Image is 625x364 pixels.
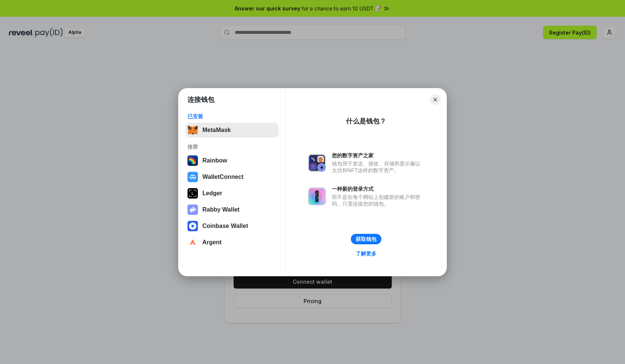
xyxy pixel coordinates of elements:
[308,154,326,172] img: svg+xml,%3Csvg%20xmlns%3D%22http%3A%2F%2Fwww.w3.org%2F2000%2Fsvg%22%20fill%3D%22none%22%20viewBox...
[187,155,198,166] img: svg+xml,%3Csvg%20width%3D%22120%22%20height%3D%22120%22%20viewBox%3D%220%200%20120%20120%22%20fil...
[202,190,222,197] div: Ledger
[346,117,386,126] div: 什么是钱包？
[185,186,279,201] button: Ledger
[187,221,198,231] img: svg+xml,%3Csvg%20width%3D%2228%22%20height%3D%2228%22%20viewBox%3D%220%200%2028%2028%22%20fill%3D...
[187,125,198,135] img: svg+xml,%3Csvg%20fill%3D%22none%22%20height%3D%2233%22%20viewBox%3D%220%200%2035%2033%22%20width%...
[332,160,424,174] div: 钱包用于发送、接收、存储和显示像以太坊和NFT这样的数字资产。
[332,152,424,159] div: 您的数字资产之家
[332,186,424,192] div: 一种新的登录方式
[356,236,376,242] div: 获取钱包
[430,94,440,105] button: Close
[187,237,198,248] img: svg+xml,%3Csvg%20width%3D%2228%22%20height%3D%2228%22%20viewBox%3D%220%200%2028%2028%22%20fill%3D...
[332,194,424,207] div: 而不是在每个网站上创建新的账户和密码，只需连接您的钱包。
[187,172,198,182] img: svg+xml,%3Csvg%20width%3D%2228%22%20height%3D%2228%22%20viewBox%3D%220%200%2028%2028%22%20fill%3D...
[202,127,231,133] div: MetaMask
[351,234,381,244] button: 获取钱包
[308,187,326,205] img: svg+xml,%3Csvg%20xmlns%3D%22http%3A%2F%2Fwww.w3.org%2F2000%2Fsvg%22%20fill%3D%22none%22%20viewBox...
[185,153,279,168] button: Rainbow
[202,157,227,164] div: Rainbow
[185,219,279,233] button: Coinbase Wallet
[185,202,279,217] button: Rabby Wallet
[185,235,279,250] button: Argent
[202,206,240,213] div: Rabby Wallet
[351,249,381,258] a: 了解更多
[202,239,222,246] div: Argent
[185,170,279,184] button: WalletConnect
[202,223,248,229] div: Coinbase Wallet
[187,188,198,199] img: svg+xml,%3Csvg%20xmlns%3D%22http%3A%2F%2Fwww.w3.org%2F2000%2Fsvg%22%20width%3D%2228%22%20height%3...
[187,95,214,104] h1: 连接钱包
[185,123,279,138] button: MetaMask
[187,204,198,215] img: svg+xml,%3Csvg%20xmlns%3D%22http%3A%2F%2Fwww.w3.org%2F2000%2Fsvg%22%20fill%3D%22none%22%20viewBox...
[187,144,276,150] div: 推荐
[356,250,376,257] div: 了解更多
[187,113,276,120] div: 已安装
[202,174,244,180] div: WalletConnect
